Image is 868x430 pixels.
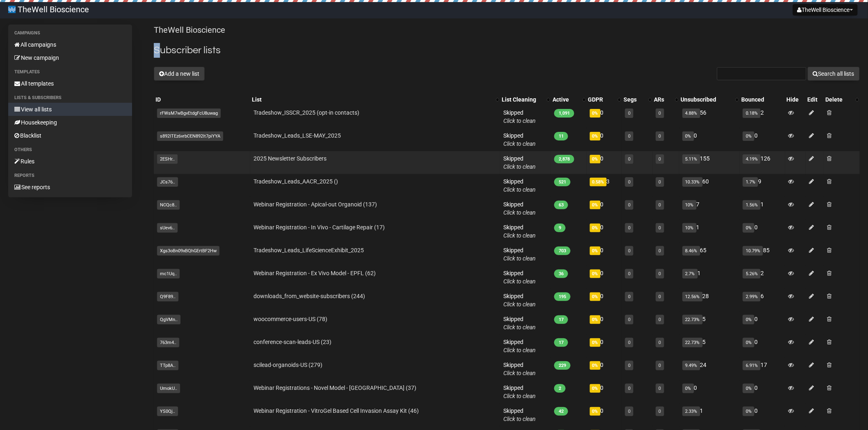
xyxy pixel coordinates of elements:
[659,271,661,276] a: 0
[157,131,223,141] span: s892ITEz6vrbCEN892It7piYYA
[503,224,536,239] span: Skipped
[653,94,679,105] th: ARs: No sort applied, activate to apply an ascending sort
[824,94,860,105] th: Delete: No sort applied, activate to apply an ascending sort
[679,151,740,174] td: 155
[503,347,536,353] a: Click to clean
[254,362,322,368] a: scilead-organoids-US (279)
[157,109,221,118] span: rFWsM7wBgvEtdgFcU8uwag
[679,105,740,128] td: 56
[503,370,536,376] a: Click to clean
[8,77,132,90] a: All templates
[590,361,601,370] span: 0%
[503,270,536,285] span: Skipped
[254,407,419,414] a: Webinar Registration - VitroGel Based Cell Invasion Assay Kit (46)
[590,384,601,393] span: 0%
[590,407,601,416] span: 0%
[8,93,132,103] li: Lists & subscribers
[628,294,630,299] a: 0
[590,338,601,347] span: 0%
[787,95,804,104] div: Hide
[587,312,622,335] td: 0
[254,339,331,345] a: conference-scan-leads-US (23)
[8,155,132,168] a: Rules
[554,315,568,324] span: 17
[554,178,571,186] span: 521
[8,67,132,77] li: Templates
[743,200,761,210] span: 1.56%
[743,223,754,233] span: 0%
[587,220,622,243] td: 0
[503,407,536,422] span: Skipped
[587,243,622,266] td: 0
[587,266,622,289] td: 0
[590,201,601,209] span: 0%
[157,269,180,278] span: mc1Uq..
[554,361,571,370] span: 229
[590,155,601,163] span: 0%
[683,131,694,141] span: 0%
[254,316,327,322] a: woocommerce-users-US (78)
[587,197,622,220] td: 0
[681,95,732,104] div: Unsubscribed
[254,155,327,162] a: 2025 Newsletter Subscribers
[659,317,661,322] a: 0
[254,178,338,185] a: Tradeshow_Leads_AACR_2025 ()
[743,109,761,118] span: 0.18%
[154,43,860,58] h2: Subscriber lists
[503,247,536,262] span: Skipped
[503,163,536,170] a: Click to clean
[659,340,661,345] a: 0
[503,232,536,239] a: Click to clean
[741,95,783,104] div: Bounced
[743,407,754,416] span: 0%
[503,255,536,262] a: Click to clean
[157,384,180,393] span: UmokU..
[683,315,703,324] span: 22.73%
[503,178,536,193] span: Skipped
[254,293,365,299] a: downloads_from_website-subscribers (244)
[740,266,785,289] td: 2
[551,94,586,105] th: Active: No sort applied, activate to apply an ascending sort
[683,269,698,278] span: 2.7%
[500,94,551,105] th: List Cleaning: No sort applied, activate to apply an ascending sort
[587,105,622,128] td: 0
[743,292,761,301] span: 2.99%
[659,409,661,414] a: 0
[785,94,806,105] th: Hide: No sort applied, sorting is disabled
[740,197,785,220] td: 1
[554,269,568,278] span: 36
[628,317,630,322] a: 0
[806,94,824,105] th: Edit: No sort applied, sorting is disabled
[659,202,661,208] a: 0
[554,132,568,140] span: 11
[157,407,178,416] span: YS0Qj..
[590,315,601,324] span: 0%
[554,407,568,416] span: 42
[8,129,132,142] a: Blacklist
[587,174,622,197] td: 3
[502,95,543,104] div: List Cleaning
[154,94,250,105] th: ID: No sort applied, sorting is disabled
[679,197,740,220] td: 7
[503,339,536,353] span: Skipped
[825,95,852,104] div: Delete
[679,94,740,105] th: Unsubscribed: No sort applied, activate to apply an ascending sort
[157,223,178,233] span: sUev6..
[659,386,661,391] a: 0
[254,201,377,208] a: Webinar Registration - Apical-out Organoid (137)
[679,174,740,197] td: 60
[590,109,601,118] span: 0%
[8,51,132,64] a: New campaign
[503,324,536,330] a: Click to clean
[628,409,630,414] a: 0
[587,358,622,380] td: 0
[659,134,661,139] a: 0
[587,403,622,426] td: 0
[628,386,630,391] a: 0
[679,335,740,358] td: 5
[503,155,536,170] span: Skipped
[740,243,785,266] td: 85
[683,154,700,164] span: 5.11%
[683,361,700,370] span: 9.49%
[628,202,630,208] a: 0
